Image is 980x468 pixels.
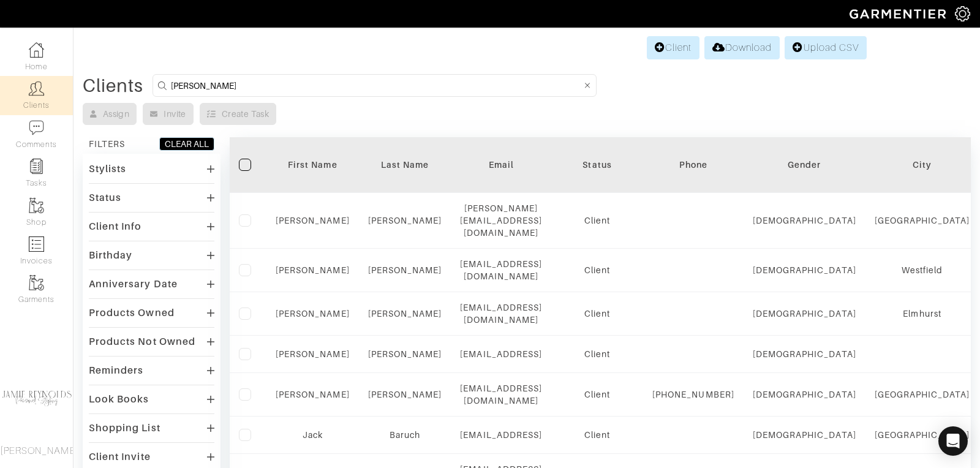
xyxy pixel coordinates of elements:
img: gear-icon-white-bd11855cb880d31180b6d7d6211b90ccbf57a29d726f0c71d8c61bd08dd39cc2.png [955,6,970,21]
a: Download [704,36,780,59]
div: [DEMOGRAPHIC_DATA] [753,388,856,401]
div: Reminders [89,364,143,377]
th: Toggle SortBy [266,137,359,193]
div: [DEMOGRAPHIC_DATA] [753,348,856,360]
img: garments-icon-b7da505a4dc4fd61783c78ac3ca0ef83fa9d6f193b1c9dc38574b1d14d53ca28.png [29,275,44,290]
a: Baruch [390,430,420,440]
a: [PERSON_NAME] [368,390,442,399]
div: Client [560,308,634,320]
button: CLEAR ALL [159,137,214,151]
div: First Name [276,159,350,171]
a: [PERSON_NAME] [276,349,350,359]
img: clients-icon-6bae9207a08558b7cb47a8932f037763ab4055f8c8b6bfacd5dc20c3e0201464.png [29,81,44,96]
a: [PERSON_NAME] [368,216,442,225]
th: Toggle SortBy [551,137,643,193]
div: Elmhurst [875,308,970,320]
div: FILTERS [89,138,125,150]
div: Last Name [368,159,442,171]
div: [DEMOGRAPHIC_DATA] [753,429,856,441]
input: Search by name, email, phone, city, or state [171,78,581,93]
div: Anniversary Date [89,278,178,290]
div: Status [560,159,634,171]
div: [GEOGRAPHIC_DATA] [875,214,970,227]
div: [DEMOGRAPHIC_DATA] [753,308,856,320]
a: [PERSON_NAME] [368,265,442,275]
div: Look Books [89,393,149,406]
div: Gender [753,159,856,171]
img: dashboard-icon-dbcd8f5a0b271acd01030246c82b418ddd0df26cd7fceb0bd07c9910d44c42f6.png [29,42,44,58]
div: [EMAIL_ADDRESS][DOMAIN_NAME] [460,301,542,326]
div: Client [560,429,634,441]
div: [EMAIL_ADDRESS][DOMAIN_NAME] [460,382,542,407]
div: [EMAIL_ADDRESS] [460,429,542,441]
th: Toggle SortBy [744,137,865,193]
div: Products Owned [89,307,175,319]
div: Stylists [89,163,126,175]
a: Upload CSV [785,36,867,59]
a: [PERSON_NAME] [276,216,350,225]
img: reminder-icon-8004d30b9f0a5d33ae49ab947aed9ed385cf756f9e5892f1edd6e32f2345188e.png [29,159,44,174]
img: comment-icon-a0a6a9ef722e966f86d9cbdc48e553b5cf19dbc54f86b18d962a5391bc8f6eb6.png [29,120,44,135]
div: Open Intercom Messenger [938,426,968,456]
a: [PERSON_NAME] [368,349,442,359]
div: [GEOGRAPHIC_DATA] [875,388,970,401]
div: Birthday [89,249,132,262]
div: Phone [652,159,734,171]
a: [PERSON_NAME] [368,309,442,319]
div: Client [560,388,634,401]
div: [PHONE_NUMBER] [652,388,734,401]
div: Client Invite [89,451,151,463]
div: City [875,159,970,171]
div: Client [560,264,634,276]
a: Jack [303,430,323,440]
th: Toggle SortBy [359,137,451,193]
div: Client [560,214,634,227]
div: Products Not Owned [89,336,195,348]
img: garmentier-logo-header-white-b43fb05a5012e4ada735d5af1a66efaba907eab6374d6393d1fbf88cb4ef424d.png [843,3,955,25]
img: orders-icon-0abe47150d42831381b5fb84f609e132dff9fe21cb692f30cb5eec754e2cba89.png [29,236,44,252]
div: Westfield [875,264,970,276]
div: Client Info [89,221,142,233]
div: Status [89,192,121,204]
div: [GEOGRAPHIC_DATA] [875,429,970,441]
div: Clients [83,80,143,92]
a: [PERSON_NAME] [276,265,350,275]
div: Email [460,159,542,171]
img: garments-icon-b7da505a4dc4fd61783c78ac3ca0ef83fa9d6f193b1c9dc38574b1d14d53ca28.png [29,198,44,213]
div: [DEMOGRAPHIC_DATA] [753,264,856,276]
div: CLEAR ALL [165,138,209,150]
a: [PERSON_NAME] [276,390,350,399]
div: Client [560,348,634,360]
div: Shopping List [89,422,160,434]
div: [PERSON_NAME][EMAIL_ADDRESS][DOMAIN_NAME] [460,202,542,239]
a: [PERSON_NAME] [276,309,350,319]
div: [EMAIL_ADDRESS] [460,348,542,360]
div: [EMAIL_ADDRESS][DOMAIN_NAME] [460,258,542,282]
div: [DEMOGRAPHIC_DATA] [753,214,856,227]
a: Client [647,36,699,59]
